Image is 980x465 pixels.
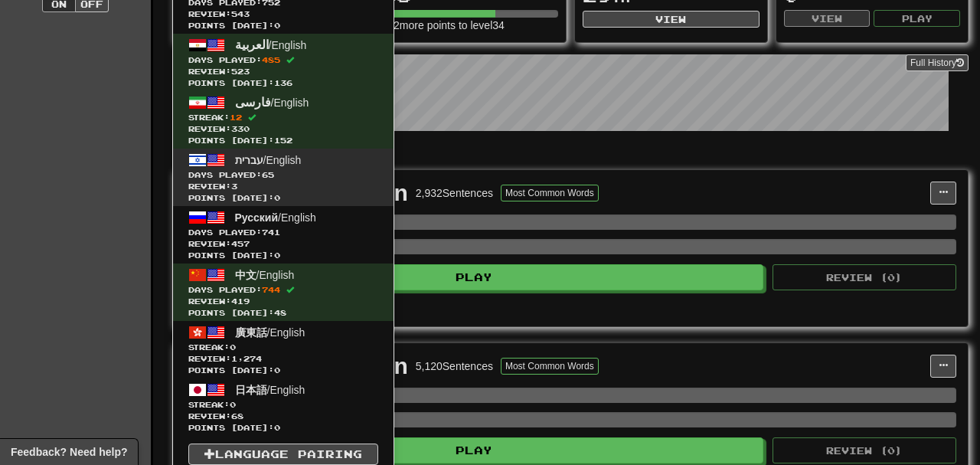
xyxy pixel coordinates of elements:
span: العربية [235,38,269,51]
button: Play [874,10,960,27]
a: فارسی/EnglishStreak:12 Review:330Points [DATE]:152 [173,91,394,149]
span: Review: 1,274 [188,353,378,365]
div: 5,120 Sentences [416,359,493,374]
span: Streak: [188,399,378,411]
button: View [784,10,871,27]
span: Points [DATE]: 136 [188,77,378,89]
span: 日本語 [235,384,267,396]
span: Days Played: [188,54,378,66]
span: Days Played: [188,169,378,181]
span: Review: 523 [188,66,378,77]
span: עברית [235,154,263,166]
span: Review: 68 [188,411,378,422]
span: Open feedback widget [11,444,127,460]
span: 12 [230,113,242,122]
a: العربية/EnglishDays Played:485 Review:523Points [DATE]:136 [173,34,394,91]
p: In Progress [172,146,969,162]
span: 65 [262,170,274,179]
span: فارسی [235,95,271,109]
div: 242 more points to level 34 [382,18,559,33]
a: 廣東話/EnglishStreak:0 Review:1,274Points [DATE]:0 [173,321,394,378]
button: Play [185,437,763,463]
div: 2,932 Sentences [416,185,493,201]
span: Русский [235,211,279,224]
a: 中文/EnglishDays Played:744 Review:419Points [DATE]:48 [173,264,394,321]
span: / English [235,211,316,224]
a: Русский/EnglishDays Played:741 Review:457Points [DATE]:0 [173,206,394,264]
span: / English [235,39,307,51]
span: / English [235,154,302,166]
a: עברית/EnglishDays Played:65 Review:3Points [DATE]:0 [173,149,394,206]
span: 廣東話 [235,326,267,339]
span: Streak: [188,112,378,123]
span: 0 [230,342,236,352]
span: 中文 [235,269,256,281]
span: / English [235,326,305,339]
span: Review: 457 [188,238,378,250]
span: Days Played: [188,227,378,238]
span: 744 [262,285,280,294]
span: Points [DATE]: 0 [188,250,378,261]
span: Points [DATE]: 48 [188,307,378,319]
span: 0 [230,400,236,409]
button: Review (0) [773,437,956,463]
button: View [583,11,759,28]
span: Review: 330 [188,123,378,135]
span: / English [235,269,295,281]
span: Points [DATE]: 0 [188,422,378,434]
span: Points [DATE]: 152 [188,135,378,146]
span: Review: 419 [188,296,378,307]
button: Play [185,264,763,290]
span: Points [DATE]: 0 [188,20,378,31]
a: Language Pairing [188,444,378,465]
span: Points [DATE]: 0 [188,365,378,376]
span: Review: 543 [188,8,378,20]
span: Review: 3 [188,181,378,192]
span: 741 [262,228,280,237]
span: Streak: [188,342,378,353]
span: / English [235,384,305,396]
button: Most Common Words [501,358,599,375]
a: Full History [906,54,969,71]
a: 日本語/EnglishStreak:0 Review:68Points [DATE]:0 [173,378,394,436]
span: Days Played: [188,284,378,296]
span: Points [DATE]: 0 [188,192,378,204]
span: / English [235,97,309,109]
span: 485 [262,55,280,64]
button: Review (0) [773,264,956,290]
button: Most Common Words [501,185,599,201]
